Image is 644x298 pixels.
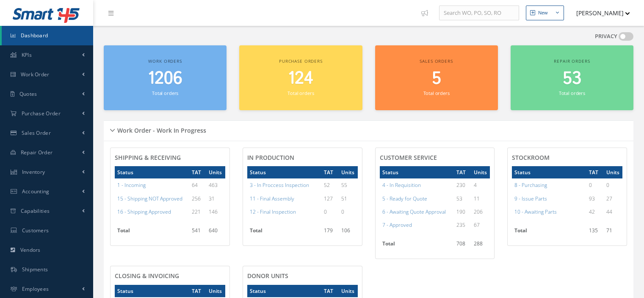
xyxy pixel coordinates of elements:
[382,195,427,202] a: 5 - Ready for Quote
[115,285,189,297] th: Status
[586,192,604,205] td: 93
[115,154,225,162] h4: SHIPPING & RECEIVING
[321,178,339,192] td: 52
[22,285,49,292] span: Employees
[382,221,412,228] a: 7 - Approved
[21,71,50,78] span: Work Order
[279,58,323,64] span: Purchase orders
[250,195,294,202] a: 11 - Final Assembly
[339,205,357,218] td: 0
[287,90,314,96] small: Total orders
[206,166,225,178] th: Units
[206,224,225,241] td: 640
[115,166,189,178] th: Status
[250,208,296,215] a: 12 - Final Inspection
[375,45,498,110] a: Sales orders 5 Total orders
[514,181,547,189] a: 8 - Purchasing
[22,227,49,234] span: Customers
[288,67,313,91] span: 124
[247,154,358,162] h4: IN PRODUCTION
[559,90,585,96] small: Total orders
[586,178,604,192] td: 0
[148,58,182,64] span: Work orders
[206,205,225,218] td: 146
[189,166,207,178] th: TAT
[239,45,362,110] a: Purchase orders 124 Total orders
[512,166,586,178] th: Status
[454,178,471,192] td: 230
[22,188,50,195] span: Accounting
[189,178,207,192] td: 64
[432,67,441,91] span: 5
[339,178,357,192] td: 55
[152,90,178,96] small: Total orders
[512,224,586,241] th: Total
[471,237,490,254] td: 288
[554,58,590,64] span: Repair orders
[471,192,490,205] td: 11
[586,224,604,241] td: 135
[117,208,171,215] a: 16 - Shipping Approved
[604,205,622,218] td: 44
[247,166,322,178] th: Status
[2,26,93,45] a: Dashboard
[22,129,51,136] span: Sales Order
[382,208,446,215] a: 6 - Awaiting Quote Approval
[189,205,207,218] td: 221
[604,166,622,178] th: Units
[189,192,207,205] td: 256
[511,45,633,110] a: Repair orders 53 Total orders
[454,218,471,231] td: 235
[206,285,225,297] th: Units
[321,192,339,205] td: 127
[454,205,471,218] td: 190
[514,208,557,215] a: 10 - Awaiting Parts
[21,207,50,214] span: Capabilities
[21,149,53,156] span: Repair Order
[206,192,225,205] td: 31
[604,192,622,205] td: 27
[538,9,548,17] div: New
[568,5,630,21] button: [PERSON_NAME]
[563,67,581,91] span: 53
[189,285,207,297] th: TAT
[471,205,490,218] td: 206
[514,195,547,202] a: 9 - Issue Parts
[21,32,48,39] span: Dashboard
[22,51,32,58] span: KPIs
[189,224,207,241] td: 541
[471,218,490,231] td: 67
[526,6,564,20] button: New
[22,110,61,117] span: Purchase Order
[604,224,622,241] td: 71
[586,166,604,178] th: TAT
[104,45,227,110] a: Work orders 1206 Total orders
[471,166,490,178] th: Units
[321,205,339,218] td: 0
[380,166,454,178] th: Status
[339,224,357,241] td: 106
[454,192,471,205] td: 53
[454,237,471,254] td: 708
[117,195,182,202] a: 15 - Shipping NOT Approved
[586,205,604,218] td: 42
[604,178,622,192] td: 0
[206,178,225,192] td: 463
[321,285,339,297] th: TAT
[512,154,622,162] h4: STOCKROOM
[471,178,490,192] td: 4
[321,166,339,178] th: TAT
[247,224,322,241] th: Total
[247,285,322,297] th: Status
[247,273,358,280] h4: DONOR UNITS
[115,124,206,134] h5: Work Order - Work In Progress
[339,166,357,178] th: Units
[22,266,48,273] span: Shipments
[339,192,357,205] td: 51
[20,246,41,253] span: Vendors
[19,90,37,97] span: Quotes
[439,6,519,21] input: Search WO, PO, SO, RO
[22,168,45,175] span: Inventory
[339,285,357,297] th: Units
[380,237,454,254] th: Total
